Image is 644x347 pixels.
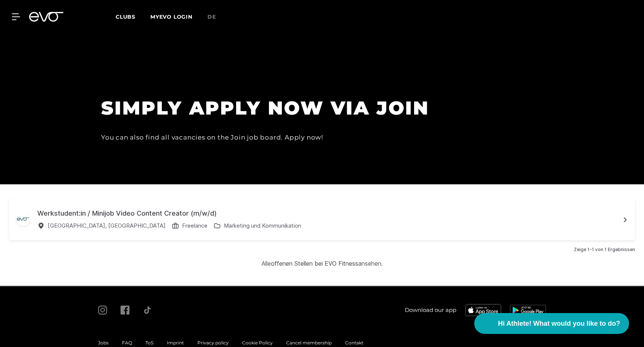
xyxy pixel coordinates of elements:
[167,340,184,346] a: Imprint
[465,304,501,316] img: evofitness app
[98,340,109,346] a: Jobs
[207,13,216,20] span: de
[271,260,358,267] a: offenen Stellen bei EVO Fitness
[197,340,229,346] a: Privacy policy
[182,222,207,230] div: Freelance
[101,131,437,143] div: You can also find all vacancies on the Join job board. Apply now!
[16,212,30,226] img: Werkstudent:in / Minijob Video Content Creator (m/w/d)
[101,96,437,120] h1: SIMPLY APPLY NOW VIA JOIN
[224,222,301,230] div: Marketing und Kommunikation
[498,319,620,329] span: Hi Athlete! What would you like to do?
[405,306,456,315] span: Download our app
[474,313,629,334] button: Hi Athlete! What would you like to do?
[146,340,153,346] a: ToS
[207,13,225,21] a: de
[9,246,635,253] div: Zeige 1-1 von 1 Ergebnissen
[345,340,363,346] a: Contakt
[262,259,383,268] div: Alle ansehen.
[286,340,332,346] a: Cancel membership
[116,13,135,20] span: Clubs
[9,198,635,241] a: Werkstudent:in / Minijob Video Content Creator (m/w/d)[GEOGRAPHIC_DATA], [GEOGRAPHIC_DATA]Freelan...
[122,340,132,346] a: FAQ
[242,340,273,346] a: Cookie Policy
[48,222,166,230] div: [GEOGRAPHIC_DATA], [GEOGRAPHIC_DATA]
[510,305,546,315] img: evofitness app
[37,208,620,218] div: Werkstudent:in / Minijob Video Content Creator (m/w/d)
[116,13,150,20] a: Clubs
[150,13,193,20] a: MYEVO LOGIN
